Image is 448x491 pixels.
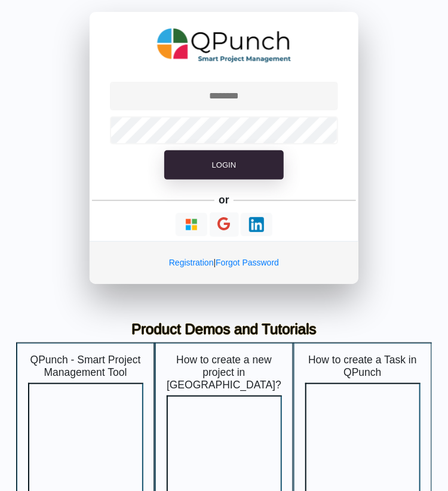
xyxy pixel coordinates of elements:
[210,212,239,237] button: Continue With Google
[169,258,214,267] a: Registration
[184,217,199,232] img: Loading...
[241,213,272,236] button: Continue With LinkedIn
[164,150,284,180] button: Login
[305,354,421,379] h5: How to create a Task in QPunch
[167,354,282,391] h5: How to create a new project in [GEOGRAPHIC_DATA]?
[217,192,232,208] h5: or
[25,321,423,338] h3: Product Demos and Tutorials
[176,213,207,236] button: Continue With Microsoft Azure
[28,354,143,379] h5: QPunch - Smart Project Management Tool
[157,24,291,67] img: QPunch
[216,258,279,267] a: Forgot Password
[249,217,264,232] img: Loading...
[90,241,358,284] div: |
[212,160,236,169] span: Login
